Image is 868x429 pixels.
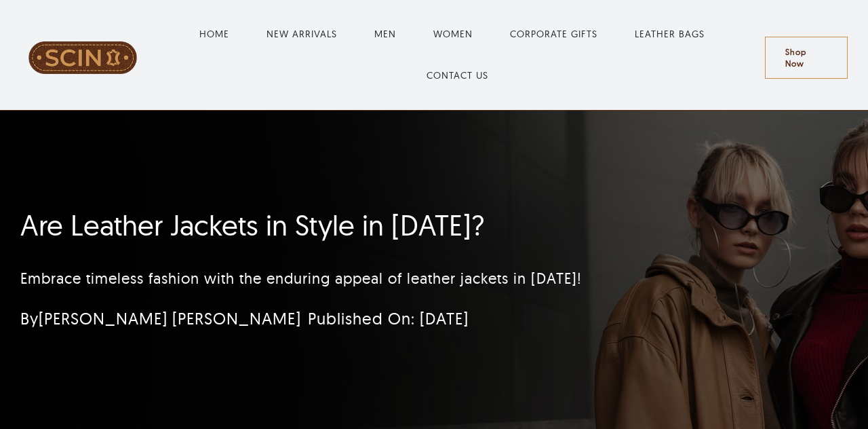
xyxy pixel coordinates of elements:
[267,27,337,41] a: NEW ARRIVALS
[199,27,229,41] a: HOME
[20,208,705,242] h1: Are Leather Jackets in Style in [DATE]?
[20,267,705,290] p: Embrace timeless fashion with the enduring appeal of leather jackets in [DATE]!
[144,14,765,96] nav: Main Menu
[510,27,597,41] a: CORPORATE GIFTS
[427,69,488,83] a: CONTACT US
[433,27,473,41] a: WOMEN
[374,27,396,41] a: MEN
[39,308,301,329] a: [PERSON_NAME] [PERSON_NAME]
[20,308,301,329] span: By
[635,27,705,41] a: LEATHER BAGS
[785,46,827,69] span: Shop Now
[765,37,848,79] a: Shop Now
[308,308,469,329] span: Published On: [DATE]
